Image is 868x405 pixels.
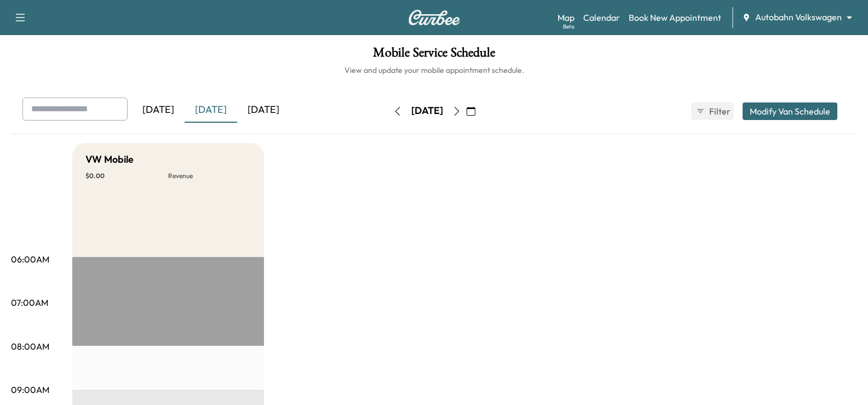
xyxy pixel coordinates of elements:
[709,105,729,118] span: Filter
[557,11,574,24] a: MapBeta
[563,22,574,31] div: Beta
[11,253,49,266] p: 06:00AM
[11,46,857,65] h1: Mobile Service Schedule
[11,296,48,309] p: 07:00AM
[583,11,620,24] a: Calendar
[411,104,443,118] div: [DATE]
[629,11,721,24] a: Book New Appointment
[132,98,185,123] div: [DATE]
[85,152,134,167] h5: VW Mobile
[691,102,734,120] button: Filter
[237,98,290,123] div: [DATE]
[185,98,237,123] div: [DATE]
[11,383,49,396] p: 09:00AM
[85,172,168,180] p: $ 0.00
[408,10,461,25] img: Curbee Logo
[168,172,251,180] p: Revenue
[11,340,49,353] p: 08:00AM
[743,102,837,120] button: Modify Van Schedule
[11,65,857,76] h6: View and update your mobile appointment schedule.
[755,11,842,24] span: Autobahn Volkswagen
